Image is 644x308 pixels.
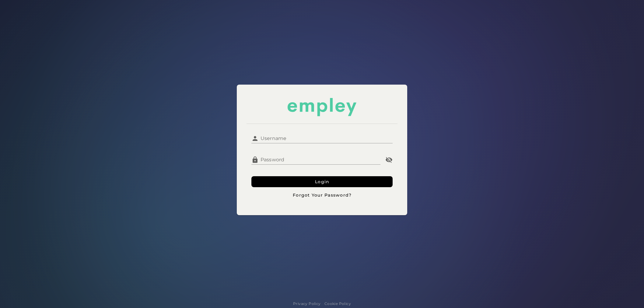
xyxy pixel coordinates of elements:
span: Login [315,179,330,184]
i: Password appended action [385,156,393,163]
span: Forgot Your Password? [292,192,352,198]
a: Cookie Policy [324,301,351,307]
button: Login [251,176,393,187]
a: Privacy Policy [293,301,321,307]
button: Forgot Your Password? [251,190,393,201]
